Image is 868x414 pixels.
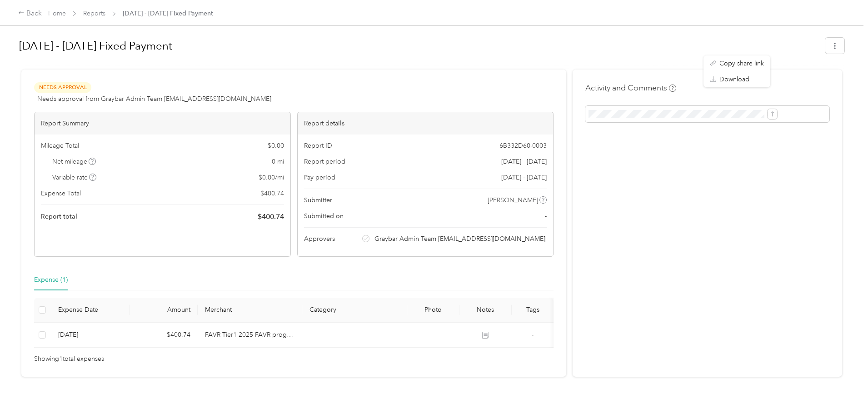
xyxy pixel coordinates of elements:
span: - [545,211,547,221]
th: Merchant [198,298,303,323]
span: - [532,331,534,339]
div: Back [18,8,42,19]
span: Submitted on [304,211,344,221]
iframe: Everlance-gr Chat Button Frame [817,363,868,414]
span: Submitter [304,195,332,205]
div: Tags [519,306,546,314]
a: Home [48,10,66,17]
span: Pay period [304,173,335,182]
th: Notes [459,298,512,323]
span: Report total [41,212,77,221]
span: Needs approval from Graybar Admin Team [EMAIL_ADDRESS][DOMAIN_NAME] [37,94,271,104]
span: [DATE] - [DATE] [501,157,547,166]
span: 6B332D60-0003 [499,141,547,150]
span: Showing 1 total expenses [34,354,104,364]
span: Needs Approval [34,82,91,93]
h1: Sep 1 - 30, 2025 Fixed Payment [19,35,819,57]
span: [DATE] - [DATE] [501,173,547,182]
td: FAVR Tier1 2025 FAVR program [198,323,303,348]
div: Report details [298,112,554,135]
td: $400.74 [130,323,198,348]
h4: Activity and Comments [585,82,676,94]
span: Report period [304,157,345,166]
th: Amount [130,298,198,323]
span: 0 mi [272,157,284,166]
th: Photo [407,298,459,323]
span: Expense Total [41,189,81,198]
span: Report ID [304,141,332,150]
span: $ 0.00 [268,141,284,150]
div: Report Summary [35,112,290,135]
span: $ 400.74 [258,211,284,222]
a: Reports [83,10,105,17]
span: $ 0.00 / mi [259,173,284,182]
span: [DATE] - [DATE] Fixed Payment [123,9,213,18]
span: Net mileage [52,157,96,166]
span: [PERSON_NAME] [488,195,538,205]
div: Expense (1) [34,275,68,285]
span: Mileage Total [41,141,79,150]
th: Category [302,298,407,323]
span: $ 400.74 [260,189,284,198]
th: Expense Date [51,298,130,323]
span: Variable rate [52,173,97,182]
td: 10-2-2025 [51,323,130,348]
span: Copy share link [719,59,764,68]
th: Tags [512,298,554,323]
span: Graybar Admin Team [EMAIL_ADDRESS][DOMAIN_NAME] [374,234,545,244]
td: - [512,323,554,348]
span: Approvers [304,234,335,244]
span: Download [719,75,749,84]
